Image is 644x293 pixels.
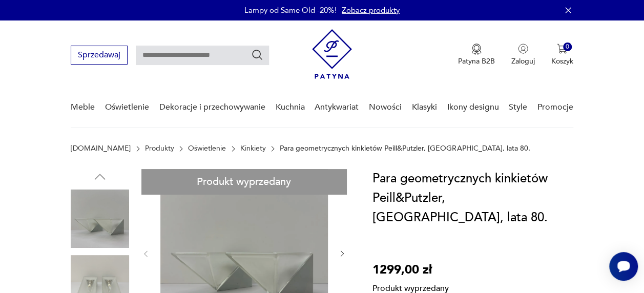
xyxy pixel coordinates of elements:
a: Ikona medaluPatyna B2B [458,44,495,66]
h1: Para geometrycznych kinkietów Peill&Putzler, [GEOGRAPHIC_DATA], lata 80. [372,169,573,227]
button: Sprzedawaj [71,46,128,65]
p: Patyna B2B [458,56,495,66]
button: Patyna B2B [458,44,495,66]
a: Promocje [537,88,573,127]
p: Koszyk [551,56,573,66]
img: Patyna - sklep z meblami i dekoracjami vintage [312,29,352,79]
button: Szukaj [251,49,263,61]
a: Produkty [145,144,174,153]
a: [DOMAIN_NAME] [71,144,131,153]
img: Ikona koszyka [557,44,567,54]
iframe: Smartsupp widget button [609,252,638,281]
button: 0Koszyk [551,44,573,66]
a: Oświetlenie [105,88,149,127]
a: Style [509,88,527,127]
p: Zaloguj [511,56,535,66]
a: Dekoracje i przechowywanie [159,88,265,127]
img: Ikonka użytkownika [518,44,528,54]
a: Kuchnia [275,88,304,127]
p: 1299,00 zł [372,260,449,280]
img: Ikona medalu [471,44,482,55]
a: Ikony designu [447,88,498,127]
a: Meble [71,88,95,127]
div: 0 [563,43,572,51]
a: Sprzedawaj [71,52,128,59]
a: Kinkiety [240,144,266,153]
a: Zobacz produkty [342,5,400,15]
a: Oświetlenie [188,144,226,153]
a: Nowości [369,88,402,127]
button: Zaloguj [511,44,535,66]
p: Para geometrycznych kinkietów Peill&Putzler, [GEOGRAPHIC_DATA], lata 80. [280,144,530,153]
a: Antykwariat [315,88,359,127]
p: Lampy od Same Old -20%! [244,5,337,15]
a: Klasyki [412,88,437,127]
